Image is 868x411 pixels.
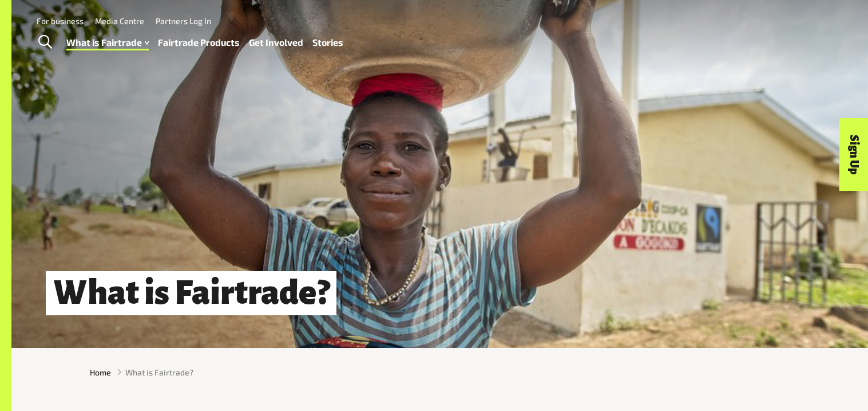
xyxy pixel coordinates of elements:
[312,34,343,51] a: Stories
[158,34,240,51] a: Fairtrade Products
[156,16,211,26] a: Partners Log In
[792,14,836,62] img: Fairtrade Australia New Zealand logo
[95,16,144,26] a: Media Centre
[125,366,193,378] span: What is Fairtrade?
[31,28,59,57] a: Toggle Search
[90,366,111,378] a: Home
[37,16,84,26] a: For business
[66,34,149,51] a: What is Fairtrade
[249,34,303,51] a: Get Involved
[46,271,336,315] h1: What is Fairtrade?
